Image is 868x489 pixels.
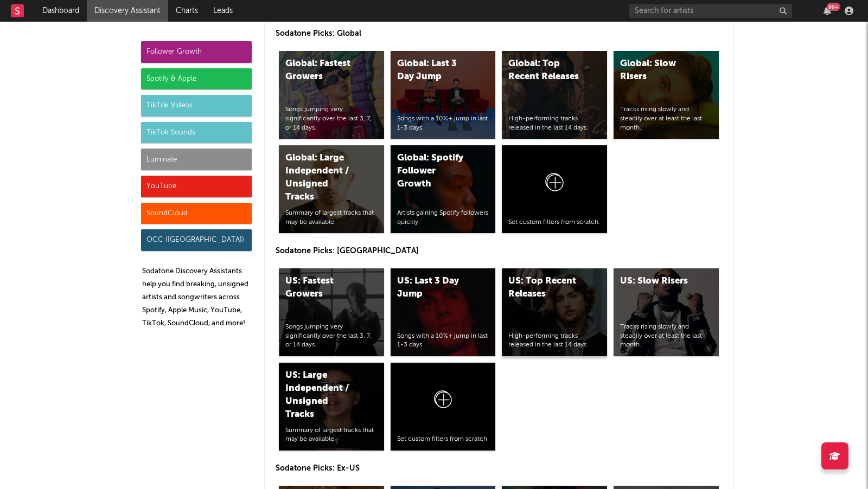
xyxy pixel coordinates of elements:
[279,145,384,233] a: Global: Large Independent / Unsigned TracksSummary of largest tracks that may be available.
[279,363,384,451] a: US: Large Independent / Unsigned TracksSummary of largest tracks that may be available.
[285,426,378,445] div: Summary of largest tracks that may be available.
[502,145,607,233] a: Set custom filters from scratch.
[141,122,252,144] div: TikTok Sounds
[285,323,378,350] div: Songs jumping very significantly over the last 3, 7, or 14 days.
[508,218,601,227] div: Set custom filters from scratch.
[391,145,496,233] a: Global: Spotify Follower GrowthArtists gaining Spotify followers quickly.
[141,176,252,197] div: YouTube
[397,275,471,301] div: US: Last 3 Day Jump
[620,323,712,350] div: Tracks rising slowly and steadily over at least the last month.
[285,209,378,227] div: Summary of largest tracks that may be available.
[508,114,601,133] div: High-performing tracks released in the last 14 days.
[397,209,489,227] div: Artists gaining Spotify followers quickly.
[824,7,831,15] button: 99+
[397,332,489,350] div: Songs with a 10%+ jump in last 1-3 days.
[141,95,252,117] div: TikTok Videos
[508,275,582,301] div: US: Top Recent Releases
[502,268,607,356] a: US: Top Recent ReleasesHigh-performing tracks released in the last 14 days.
[141,229,252,251] div: OCC ([GEOGRAPHIC_DATA])
[141,68,252,90] div: Spotify & Apple
[142,265,252,330] p: Sodatone Discovery Assistants help you find breaking, unsigned artists and songwriters across Spo...
[508,332,601,350] div: High-performing tracks released in the last 14 days.
[508,57,582,83] div: Global: Top Recent Releases
[397,152,471,191] div: Global: Spotify Follower Growth
[285,57,359,83] div: Global: Fastest Growers
[391,51,496,139] a: Global: Last 3 Day JumpSongs with a 10%+ jump in last 1-3 days.
[629,4,792,18] input: Search for artists
[141,203,252,224] div: SoundCloud
[285,275,359,301] div: US: Fastest Growers
[285,152,359,204] div: Global: Large Independent / Unsigned Tracks
[397,435,489,444] div: Set custom filters from scratch.
[391,363,496,451] a: Set custom filters from scratch.
[502,51,607,139] a: Global: Top Recent ReleasesHigh-performing tracks released in the last 14 days.
[391,268,496,356] a: US: Last 3 Day JumpSongs with a 10%+ jump in last 1-3 days.
[279,268,384,356] a: US: Fastest GrowersSongs jumping very significantly over the last 3, 7, or 14 days.
[397,57,471,83] div: Global: Last 3 Day Jump
[827,3,840,11] div: 99 +
[614,51,719,139] a: Global: Slow RisersTracks rising slowly and steadily over at least the last month.
[141,41,252,63] div: Follower Growth
[620,105,712,132] div: Tracks rising slowly and steadily over at least the last month.
[276,27,723,40] p: Sodatone Picks: Global
[276,244,723,258] p: Sodatone Picks: [GEOGRAPHIC_DATA]
[397,114,489,133] div: Songs with a 10%+ jump in last 1-3 days.
[285,369,359,421] div: US: Large Independent / Unsigned Tracks
[614,268,719,356] a: US: Slow RisersTracks rising slowly and steadily over at least the last month.
[276,462,723,475] p: Sodatone Picks: Ex-US
[285,105,378,132] div: Songs jumping very significantly over the last 3, 7, or 14 days.
[141,149,252,170] div: Luminate
[620,57,694,83] div: Global: Slow Risers
[620,275,694,288] div: US: Slow Risers
[279,51,384,139] a: Global: Fastest GrowersSongs jumping very significantly over the last 3, 7, or 14 days.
